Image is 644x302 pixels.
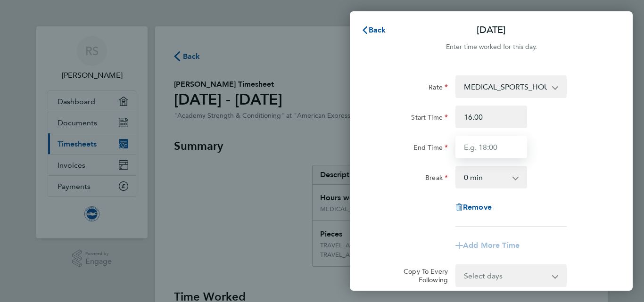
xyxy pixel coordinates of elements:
[352,21,396,40] button: Back
[413,143,448,155] label: End Time
[425,173,448,185] label: Break
[455,136,527,158] input: E.g. 18:00
[396,267,448,284] label: Copy To Every Following
[411,113,448,124] label: Start Time
[455,106,527,128] input: E.g. 08:00
[429,83,448,94] label: Rate
[463,203,492,212] span: Remove
[455,204,492,211] button: Remove
[350,41,633,53] div: Enter time worked for this day.
[369,25,386,34] span: Back
[477,24,506,37] p: [DATE]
